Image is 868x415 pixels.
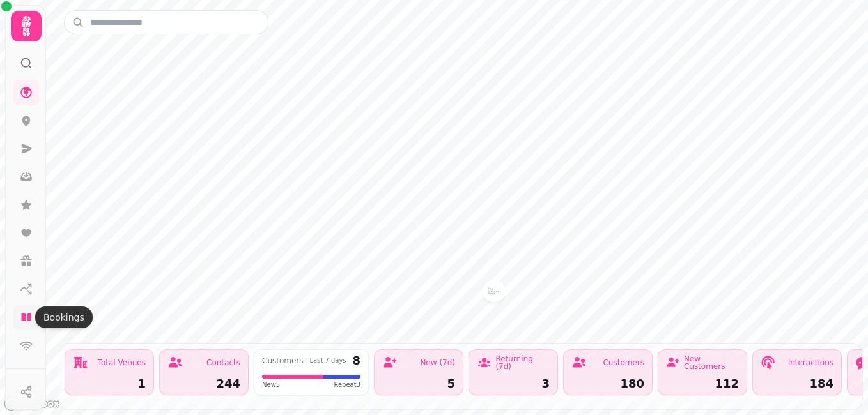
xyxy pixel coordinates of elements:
[420,359,455,366] div: New (7d)
[477,378,550,389] div: 3
[382,378,455,389] div: 5
[684,355,739,370] div: New Customers
[603,359,644,366] div: Customers
[484,281,504,305] div: Map marker
[98,359,146,366] div: Total Venues
[484,281,504,301] button: The Queens Head
[788,359,833,366] div: Interactions
[666,378,739,389] div: 112
[334,380,360,389] span: Repeat 3
[262,380,280,389] span: New 5
[761,378,833,389] div: 184
[309,358,346,364] div: Last 7 days
[206,359,240,366] div: Contacts
[352,355,360,366] div: 8
[4,396,60,411] a: Mapbox logo
[73,378,146,389] div: 1
[167,378,240,389] div: 244
[262,357,304,365] div: Customers
[35,306,93,328] div: Bookings
[571,378,644,389] div: 180
[495,355,550,370] div: Returning (7d)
